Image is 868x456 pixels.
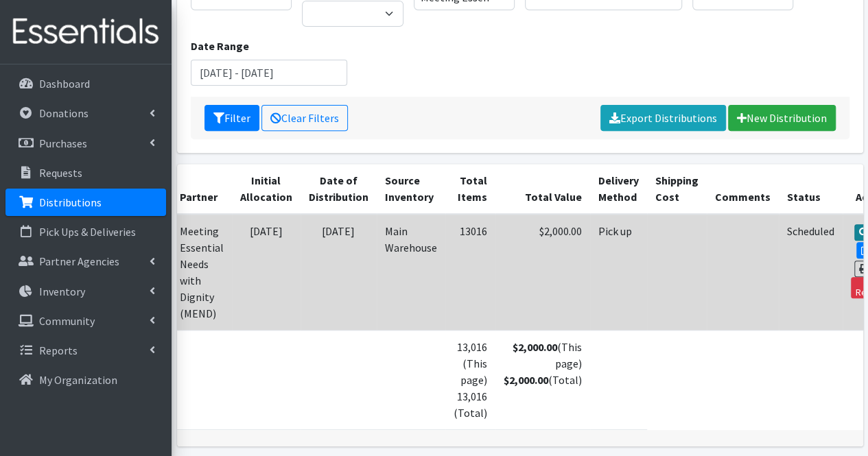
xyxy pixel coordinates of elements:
th: Source Inventory [377,164,445,214]
td: 13,016 (This page) 13,016 (Total) [445,331,495,430]
td: Pick up [590,214,647,331]
p: Inventory [39,285,85,298]
th: Shipping Cost [647,164,707,214]
p: Requests [39,166,82,180]
label: Date Range [191,38,249,54]
td: Scheduled [779,214,843,331]
p: Dashboard [39,77,90,91]
th: Total Items [445,164,495,214]
p: Donations [39,106,89,120]
th: Comments [707,164,779,214]
strong: $2,000.00 [513,340,557,354]
a: My Organization [5,366,166,394]
p: Reports [39,344,78,357]
td: Meeting Essential Needs with Dignity (MEND) [172,214,232,331]
th: Initial Allocation [232,164,301,214]
p: Purchases [39,136,87,150]
a: Export Distributions [600,105,726,131]
a: Purchases [5,130,166,157]
a: Reports [5,337,166,364]
a: Distributions [5,189,166,216]
th: Partner [172,164,232,214]
a: Requests [5,159,166,187]
p: Community [39,314,95,328]
a: Pick Ups & Deliveries [5,218,166,245]
td: Main Warehouse [377,214,445,331]
th: Total Value [495,164,590,214]
p: Partner Agencies [39,254,119,268]
a: Partner Agencies [5,248,166,275]
td: [DATE] [301,214,377,331]
img: HumanEssentials [5,9,166,55]
input: January 1, 2011 - December 31, 2011 [191,60,348,86]
strong: $2,000.00 [504,373,548,387]
a: New Distribution [728,105,836,131]
a: Clear Filters [261,105,348,131]
td: $2,000.00 [495,214,590,331]
th: Status [779,164,843,214]
a: Donations [5,99,166,127]
td: [DATE] [232,214,301,331]
th: Delivery Method [590,164,647,214]
td: 13016 [445,214,495,331]
button: Filter [204,105,259,131]
p: Distributions [39,195,102,209]
p: Pick Ups & Deliveries [39,225,136,239]
th: Date of Distribution [301,164,377,214]
a: Dashboard [5,70,166,97]
p: My Organization [39,373,117,387]
td: (This page) (Total) [495,331,590,430]
a: Inventory [5,278,166,305]
a: Community [5,307,166,335]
